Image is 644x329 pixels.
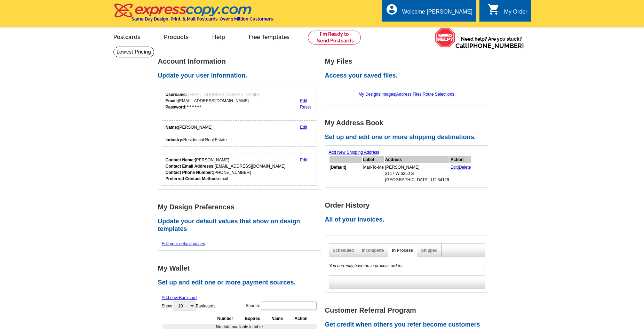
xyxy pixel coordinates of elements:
[421,248,437,253] a: Shipped
[450,164,471,183] td: |
[162,241,205,246] a: Edit your default values
[435,27,455,48] img: help
[385,156,450,163] th: Address
[325,216,492,224] h2: All of your invoices.
[188,92,259,97] span: [EMAIL_ADDRESS][DOMAIN_NAME]
[381,92,395,97] a: Images
[325,307,492,314] h1: Customer Referral Program
[487,8,527,16] a: shopping_cart My Order
[166,105,187,110] strong: Password:
[455,42,524,49] span: Call
[166,157,286,182] div: [PERSON_NAME] [EMAIL_ADDRESS][DOMAIN_NAME] [PHONE_NUMBER] email
[162,153,317,186] div: Who should we contact regarding order issues?
[329,263,404,268] em: You currently have no in process orders.
[450,156,471,163] th: Action
[325,202,492,209] h1: Order History
[459,165,471,170] a: Delete
[166,176,218,181] strong: Preferred Contact Method:
[402,9,472,18] div: Welcome [PERSON_NAME]
[329,88,484,101] div: | | |
[158,265,325,272] h1: My Wallet
[246,301,317,311] label: Search:
[385,164,450,183] td: [PERSON_NAME] 3117 W 6250 S [GEOGRAPHIC_DATA], UT 84129
[166,158,195,162] strong: Contact Name:
[325,119,492,127] h1: My Address Book
[166,125,178,130] strong: Name:
[201,28,236,45] a: Help
[268,314,290,323] th: Name
[363,164,384,183] td: Mail-To-Me
[359,92,381,97] a: My Designs
[241,314,267,323] th: Expires
[329,150,379,155] a: Add New Shipping Address
[504,9,527,18] div: My Order
[423,92,454,97] a: Route Selections
[162,295,197,300] a: Add new Bankcard
[291,314,317,323] th: Action
[331,165,345,170] b: Default
[300,125,307,130] a: Edit
[113,8,274,22] a: Same Day Design, Print, & Mail Postcards. Over 1 Million Customers.
[392,248,413,253] a: In Process
[451,165,458,170] a: Edit
[325,58,492,65] h1: My Files
[166,92,187,97] strong: Username:
[325,321,492,329] h2: Get credit when others you refer become customers
[300,158,307,162] a: Edit
[162,120,317,147] div: Your personal details.
[214,314,241,323] th: Number
[166,137,183,142] strong: Industry:
[333,248,354,253] a: Scheduled
[166,98,178,103] strong: Email:
[166,164,215,169] strong: Contact Email Addresss:
[132,16,274,22] h4: Same Day Design, Print, & Mail Postcards. Over 1 Million Customers.
[158,72,325,80] h2: Update your user information.
[153,28,200,45] a: Products
[487,3,500,16] i: shopping_cart
[158,203,325,211] h1: My Design Preferences
[300,105,311,110] a: Reset
[162,88,317,114] div: Your login information.
[158,58,325,65] h1: Account Information
[329,164,362,183] td: [ ]
[261,302,317,310] input: Search:
[455,35,527,49] span: Need help? Are you stuck?
[362,248,384,253] a: Incomplete
[300,98,307,103] a: Edit
[166,170,213,175] strong: Contact Phone Number:
[325,72,492,80] h2: Access your saved files.
[166,124,227,143] div: [PERSON_NAME] Residential Real Estate
[158,218,325,233] h2: Update your default values that show on design templates
[385,3,398,16] i: account_circle
[396,92,422,97] a: Address Files
[102,28,152,45] a: Postcards
[363,156,384,163] th: Label
[173,302,195,310] select: ShowBankcards
[467,42,524,49] a: [PHONE_NUMBER]
[158,279,325,287] h2: Set up and edit one or more payment sources.
[162,301,216,311] label: Show Bankcards
[325,134,492,141] h2: Set up and edit one or more shipping destinations.
[238,28,301,45] a: Free Templates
